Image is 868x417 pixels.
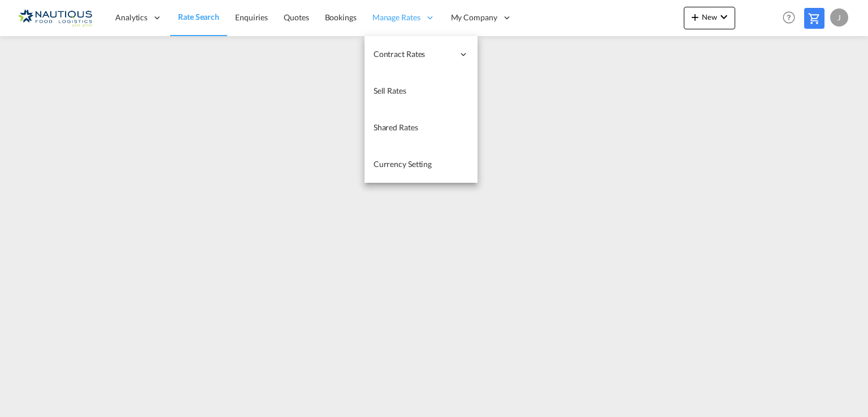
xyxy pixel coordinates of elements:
[325,12,357,22] span: Bookings
[364,73,478,109] a: Sell Rates
[688,10,702,24] md-icon: icon-plus 400-fg
[364,146,478,183] a: Currency Setting
[17,5,93,30] img: a7bdea90b4cb11ec9b0c034cfa5061e8.png
[235,12,268,22] span: Enquiries
[374,86,406,95] span: Sell Rates
[779,8,804,28] div: Help
[451,12,497,23] span: My Company
[178,12,219,21] span: Rate Search
[364,109,478,146] a: Shared Rates
[830,8,848,27] div: J
[372,12,420,23] span: Manage Rates
[115,12,147,23] span: Analytics
[364,36,478,73] div: Contract Rates
[717,10,731,24] md-icon: icon-chevron-down
[374,49,454,60] span: Contract Rates
[284,12,309,22] span: Quotes
[374,159,432,169] span: Currency Setting
[688,12,731,21] span: New
[684,7,735,29] button: icon-plus 400-fgNewicon-chevron-down
[374,122,418,132] span: Shared Rates
[779,8,798,27] span: Help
